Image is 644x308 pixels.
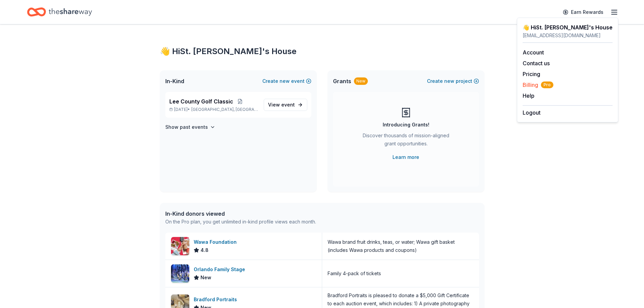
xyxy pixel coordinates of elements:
[165,210,316,218] div: In-Kind donors viewed
[191,107,258,112] span: [GEOGRAPHIC_DATA], [GEOGRAPHIC_DATA]
[523,23,613,31] div: 👋 Hi St. [PERSON_NAME]'s House
[523,109,541,117] button: Logout
[523,31,613,40] div: [EMAIL_ADDRESS][DOMAIN_NAME]
[559,6,607,18] a: Earn Rewards
[264,99,307,111] a: View event
[169,97,233,105] span: Lee County Golf Classic
[360,132,452,150] div: Discover thousands of mission-aligned grant opportunities.
[171,264,189,283] img: Image for Orlando Family Stage
[523,49,544,56] a: Account
[200,274,211,282] span: New
[171,237,189,255] img: Image for Wawa Foundation
[354,77,368,85] div: New
[328,238,474,254] div: Wawa brand fruit drinks, teas, or water; Wawa gift basket (includes Wawa products and coupons)
[262,77,311,85] button: Createnewevent
[165,123,208,131] h4: Show past events
[200,246,209,254] span: 4.8
[523,71,540,77] a: Pricing
[427,77,479,85] button: Createnewproject
[523,81,553,89] button: BillingPro
[444,77,454,85] span: new
[194,295,240,304] div: Bradford Portraits
[523,59,550,67] button: Contact us
[194,265,248,274] div: Orlando Family Stage
[523,81,553,89] span: Billing
[169,107,258,112] p: [DATE] •
[383,121,429,129] div: Introducing Grants!
[165,123,215,131] button: Show past events
[268,101,295,109] span: View
[392,153,419,161] a: Learn more
[160,46,484,57] div: 👋 Hi St. [PERSON_NAME]'s House
[165,77,184,85] span: In-Kind
[328,269,381,278] div: Family 4-pack of tickets
[281,102,295,108] span: event
[541,81,553,88] span: Pro
[194,238,239,246] div: Wawa Foundation
[280,77,290,85] span: new
[523,92,534,100] button: Help
[165,218,316,226] div: On the Pro plan, you get unlimited in-kind profile views each month.
[333,77,351,85] span: Grants
[27,4,92,20] a: Home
